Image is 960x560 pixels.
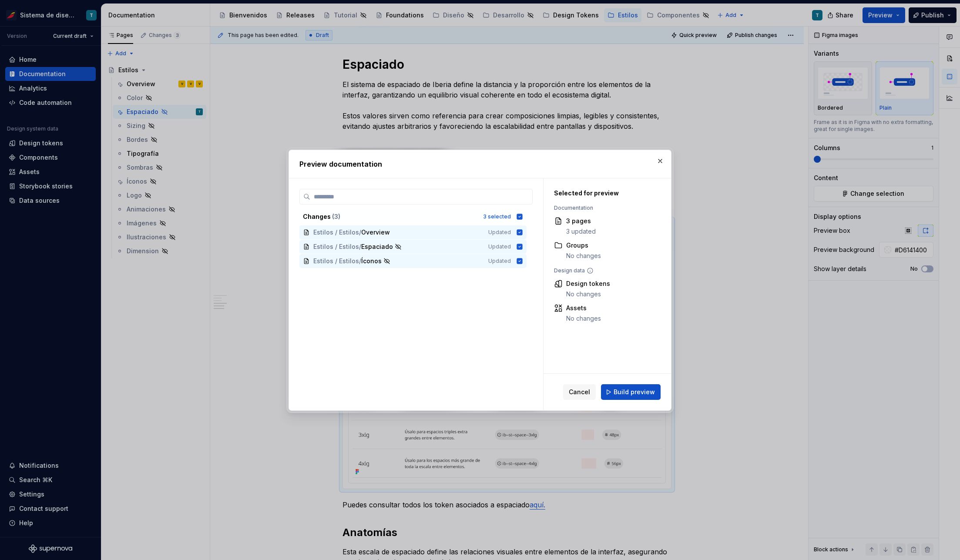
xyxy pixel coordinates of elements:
span: / [359,257,361,265]
div: Groups [566,241,601,250]
span: Build preview [614,388,655,396]
span: Cancel [569,388,590,396]
span: Espaciado [361,242,393,251]
button: Cancel [563,384,596,400]
div: 3 pages [566,217,596,225]
div: 3 updated [566,227,596,236]
span: Updated [488,243,511,250]
div: Assets [566,304,601,312]
div: Design data [554,267,651,274]
span: Updated [488,258,511,265]
div: No changes [566,290,610,298]
span: Estilos / Estilos [313,228,359,237]
h2: Preview documentation [299,159,661,169]
div: Selected for preview [554,189,651,198]
button: Build preview [601,384,661,400]
span: Overview [361,228,390,237]
span: Estilos / Estilos [313,242,359,251]
div: Changes [303,212,478,221]
div: Design tokens [566,279,610,288]
span: Estilos / Estilos [313,257,359,265]
span: / [359,228,361,237]
span: Updated [488,229,511,236]
span: Íconos [361,257,382,265]
div: No changes [566,314,601,323]
div: Documentation [554,205,651,211]
div: No changes [566,251,601,260]
div: 3 selected [483,213,511,220]
span: ( 3 ) [332,213,340,220]
span: / [359,242,361,251]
